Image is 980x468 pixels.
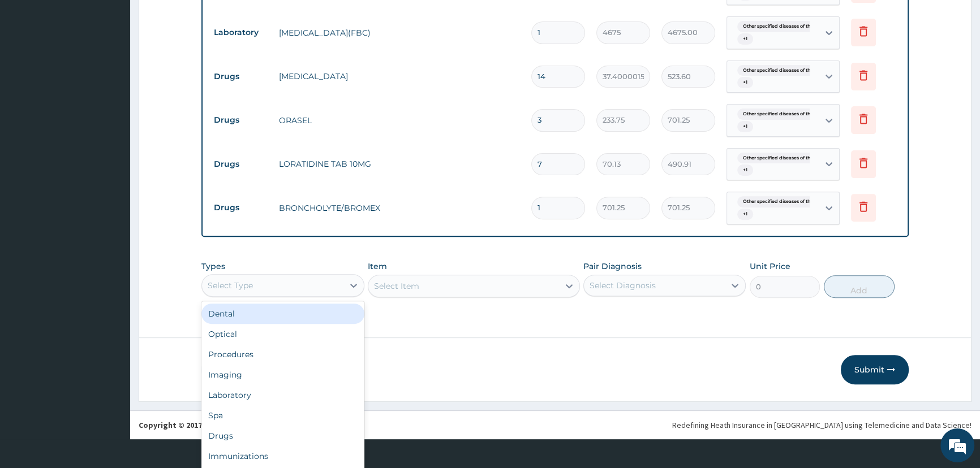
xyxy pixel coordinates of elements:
[201,262,225,271] label: Types
[201,365,364,385] div: Imaging
[6,309,216,348] textarea: Type your message and hit 'Enter'
[208,197,273,218] td: Drugs
[737,109,819,120] span: Other specified diseases of th...
[201,385,364,405] div: Laboratory
[737,153,819,164] span: Other specified diseases of th...
[737,33,753,45] span: + 1
[737,77,753,88] span: + 1
[273,65,526,88] td: [MEDICAL_DATA]
[208,280,253,291] div: Select Type
[201,344,364,365] div: Procedures
[737,65,819,76] span: Other specified diseases of th...
[201,324,364,344] div: Optical
[583,261,642,272] label: Pair Diagnosis
[672,419,972,431] div: Redefining Heath Insurance in [GEOGRAPHIC_DATA] using Telemedicine and Data Science!
[66,142,156,257] span: We're online!
[208,66,273,87] td: Drugs
[208,22,273,43] td: Laboratory
[201,405,364,426] div: Spa
[273,109,526,132] td: ORASEL
[824,275,895,298] button: Add
[273,153,526,175] td: LORATIDINE TAB 10MG
[201,446,364,466] div: Immunizations
[737,164,753,176] span: + 1
[590,280,656,291] div: Select Diagnosis
[737,209,753,220] span: + 1
[841,355,909,384] button: Submit
[737,21,819,32] span: Other specified diseases of th...
[737,121,753,132] span: + 1
[368,261,387,272] label: Item
[59,63,190,78] div: Chat with us now
[130,410,980,439] footer: All rights reserved.
[737,196,819,207] span: Other specified diseases of th...
[186,6,213,33] div: Minimize live chat window
[201,304,364,324] div: Dental
[21,57,46,85] img: d_794563401_company_1708531726252_794563401
[208,154,273,175] td: Drugs
[208,110,273,131] td: Drugs
[273,21,526,44] td: [MEDICAL_DATA](FBC)
[750,261,790,272] label: Unit Price
[273,197,526,219] td: BRONCHOLYTE/BROMEX
[139,420,253,430] strong: Copyright © 2017 .
[201,426,364,446] div: Drugs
